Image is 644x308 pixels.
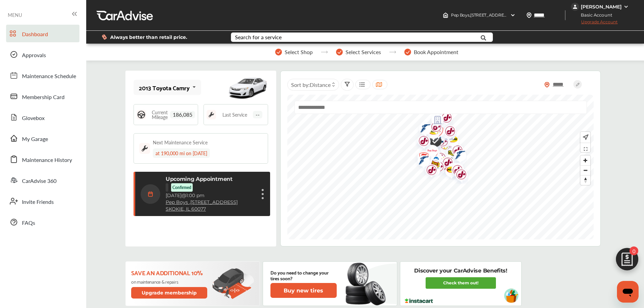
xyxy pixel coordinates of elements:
div: Map marker [429,148,446,170]
img: logo-jiffylube.png [446,161,464,182]
img: new-tire.a0c7fe23.svg [345,260,389,308]
span: Zoom in [580,156,590,165]
img: logo-goodyear.png [412,151,430,171]
div: Map marker [450,165,467,186]
div: Map marker [426,111,443,132]
img: logo-jiffylube.png [436,153,454,174]
img: logo-mopar.png [425,152,443,171]
div: Map marker [447,160,463,181]
img: Midas+Logo_RGB.png [440,162,458,180]
div: Map marker [425,152,442,171]
span: My Garage [22,135,48,144]
span: 1:00 pm [186,192,205,198]
a: Pep Boys ,[STREET_ADDRESS] [166,199,238,205]
img: steering_logo [137,110,146,119]
img: update-membership.81812027.svg [212,268,254,300]
span: Select Services [345,49,381,55]
a: Glovebox [6,109,79,126]
a: Check them out! [426,277,496,289]
span: Maintenance Schedule [22,72,76,81]
a: Approvals [6,46,79,63]
span: Basic Account [572,11,617,19]
a: Maintenance Schedule [6,67,79,84]
img: jVpblrzwTbfkPYzPPzSLxeg0AAAAASUVORK5CYII= [571,3,579,11]
div: at 190,000 mi on [DATE] [153,148,210,158]
img: mobile_8755_st0640_046.jpg [228,72,268,103]
div: Map marker [423,161,439,175]
img: maintenance_logo [207,110,216,119]
a: Maintenance History [6,150,79,168]
span: Reset bearing to north [580,175,590,185]
div: Map marker [440,162,457,180]
canvas: Map [287,95,594,239]
a: SKOKIE, IL 60077 [166,206,206,212]
div: Map marker [439,122,456,143]
span: Upgrade Account [571,19,618,28]
div: Map marker [443,159,460,181]
img: instacart-logo.217963cc.svg [404,299,434,303]
span: Book Appointment [414,49,458,55]
div: Map marker [446,161,463,182]
span: Distance [310,81,331,89]
div: Next Maintenance Service [153,139,208,146]
span: -- [253,111,262,118]
img: Midas+Logo_RGB.png [422,124,440,141]
p: Do you need to change your tires soon? [270,269,337,281]
button: Buy new tires [270,283,337,298]
img: maintenance_logo [139,143,150,154]
img: WGsFRI8htEPBVLJbROoPRyZpYNWhNONpIPPETTm6eUC0GeLEiAAAAAElFTkSuQmCC [623,4,629,9]
div: Map marker [427,157,444,179]
img: location_vector.a44bc228.svg [526,13,532,18]
a: FAQs [6,213,79,231]
p: Confirmed [172,185,191,190]
span: 0 [629,246,638,255]
span: Dashboard [22,30,48,39]
div: Map marker [449,146,466,166]
span: FAQs [22,219,35,228]
div: [PERSON_NAME] [581,4,622,10]
span: Zoom out [580,166,590,175]
img: stepper-checkmark.b5569197.svg [336,49,343,55]
button: Upgrade membership [131,287,208,299]
img: logo-jiffylube.png [439,122,457,143]
img: logo-carx.png [447,160,464,181]
a: Invite Friends [6,192,79,210]
img: logo-jiffylube.png [450,165,468,186]
iframe: Button to launch messaging window [617,281,639,303]
img: edit-cartIcon.11d11f9a.svg [611,245,643,277]
span: Approvals [22,51,46,60]
span: Sort by : [291,81,331,89]
span: Always better than retail price. [110,35,187,40]
span: MENU [8,12,22,18]
div: Map marker [446,141,463,162]
div: Map marker [436,153,453,174]
div: 2013 Toyota Camry [139,84,190,91]
div: Map marker [442,132,458,149]
img: dollor_label_vector.a70140d1.svg [102,34,107,40]
span: 186,085 [170,111,195,118]
span: Maintenance History [22,156,72,165]
img: logo-firestone.png [412,148,430,169]
a: Membership Card [6,88,79,105]
div: Map marker [424,155,440,177]
img: header-down-arrow.9dd2ce7d.svg [510,13,516,18]
div: Map marker [412,148,429,169]
span: Select Shop [285,49,313,55]
div: Search for a service [235,34,282,40]
img: calendar-icon.35d1de04.svg [141,184,160,204]
img: stepper-checkmark.b5569197.svg [404,49,411,55]
a: CarAdvise 360 [6,171,79,189]
img: empty_shop_logo.394c5474.svg [426,111,444,132]
img: instacart-vehicle.0979a191.svg [504,288,519,303]
div: Map marker [412,151,429,171]
div: Map marker [431,152,448,170]
p: Upcoming Appointment [166,176,233,182]
p: Discover your CarAdvise Benefits! [414,267,507,275]
img: recenter.ce011a49.svg [581,134,589,141]
img: logo-goodyear.png [449,146,467,166]
img: header-home-logo.8d720a4f.svg [443,13,448,18]
p: Save an additional 10% [131,269,209,276]
div: Map marker [422,144,439,165]
a: Dashboard [6,25,79,42]
div: Map marker [422,124,439,141]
